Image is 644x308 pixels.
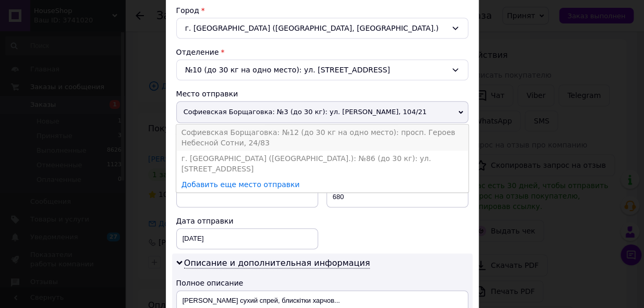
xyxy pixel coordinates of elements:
[176,18,468,39] div: г. [GEOGRAPHIC_DATA] ([GEOGRAPHIC_DATA], [GEOGRAPHIC_DATA].)
[176,278,468,288] div: Полное описание
[176,90,238,98] span: Место отправки
[176,5,468,16] div: Город
[176,151,468,177] li: г. [GEOGRAPHIC_DATA] ([GEOGRAPHIC_DATA].): №86 (до 30 кг): ул. [STREET_ADDRESS]
[181,180,300,189] a: Добавить еще место отправки
[184,258,370,268] span: Описание и дополнительная информация
[176,216,318,226] div: Дата отправки
[176,47,468,57] div: Отделение
[176,125,468,151] li: Софиевская Борщаговка: №12 (до 30 кг на одно место): просп. Героев Небесной Сотни, 24/83
[176,101,468,123] span: Софиевская Борщаговка: №3 (до 30 кг): ул. [PERSON_NAME], 104/21
[176,59,468,80] div: №10 (до 30 кг на одно место): ул. [STREET_ADDRESS]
